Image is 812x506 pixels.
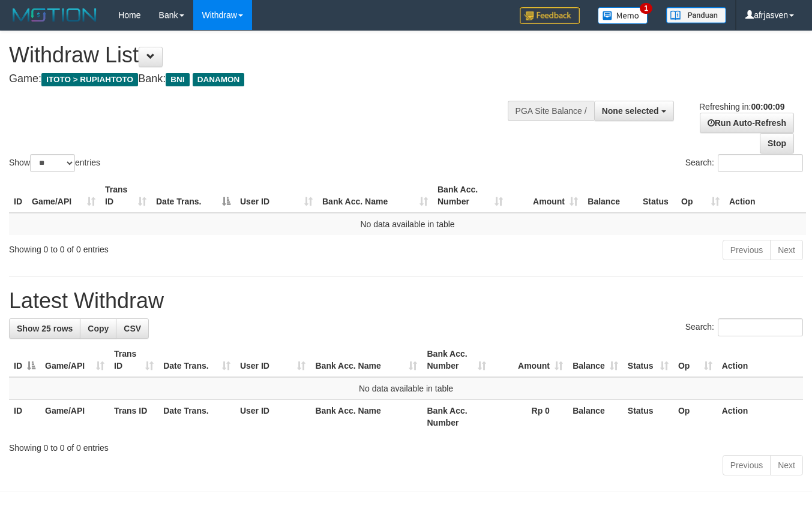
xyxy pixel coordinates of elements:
[623,343,673,377] th: Status: activate to sort column ascending
[770,240,803,260] a: Next
[717,400,803,434] th: Action
[124,324,141,333] span: CSV
[508,101,594,121] div: PGA Site Balance /
[723,240,771,260] a: Previous
[491,343,568,377] th: Amount: activate to sort column ascending
[109,343,158,377] th: Trans ID: activate to sort column ascending
[40,343,109,377] th: Game/API: activate to sort column ascending
[9,179,27,213] th: ID
[685,318,803,336] label: Search:
[151,179,235,213] th: Date Trans.: activate to sort column descending
[602,106,659,116] span: None selected
[433,179,508,213] th: Bank Acc. Number: activate to sort column ascending
[724,179,806,213] th: Action
[491,400,568,434] th: Rp 0
[116,318,149,339] a: CSV
[193,73,245,86] span: DANAMON
[9,213,806,235] td: No data available in table
[568,400,623,434] th: Balance
[40,400,109,434] th: Game/API
[638,179,676,213] th: Status
[623,400,673,434] th: Status
[673,400,717,434] th: Op
[158,400,235,434] th: Date Trans.
[760,133,794,153] a: Stop
[235,343,311,377] th: User ID: activate to sort column ascending
[520,7,580,24] img: Feedback.jpg
[17,324,73,333] span: Show 25 rows
[723,455,771,475] a: Previous
[9,400,40,434] th: ID
[666,7,726,23] img: panduan.png
[9,318,80,339] a: Show 25 rows
[640,3,652,14] span: 1
[235,179,317,213] th: User ID: activate to sort column ascending
[30,154,75,172] select: Showentries
[41,73,138,86] span: ITOTO > RUPIAHTOTO
[100,179,151,213] th: Trans ID: activate to sort column ascending
[158,343,235,377] th: Date Trans.: activate to sort column ascending
[9,154,100,172] label: Show entries
[751,102,784,112] strong: 00:00:09
[88,324,109,333] span: Copy
[80,318,116,339] a: Copy
[9,343,40,377] th: ID: activate to sort column descending
[235,400,311,434] th: User ID
[9,437,803,454] div: Showing 0 to 0 of 0 entries
[568,343,623,377] th: Balance: activate to sort column ascending
[9,6,100,24] img: MOTION_logo.png
[422,343,491,377] th: Bank Acc. Number: activate to sort column ascending
[676,179,724,213] th: Op: activate to sort column ascending
[27,179,100,213] th: Game/API: activate to sort column ascending
[718,154,803,172] input: Search:
[718,318,803,336] input: Search:
[583,179,638,213] th: Balance
[594,101,674,121] button: None selected
[422,400,491,434] th: Bank Acc. Number
[9,73,529,85] h4: Game: Bank:
[9,239,329,255] div: Showing 0 to 0 of 0 entries
[717,343,803,377] th: Action
[508,179,583,213] th: Amount: activate to sort column ascending
[310,400,422,434] th: Bank Acc. Name
[109,400,158,434] th: Trans ID
[9,43,529,67] h1: Withdraw List
[310,343,422,377] th: Bank Acc. Name: activate to sort column ascending
[9,377,803,400] td: No data available in table
[166,73,189,86] span: BNI
[770,455,803,475] a: Next
[317,179,433,213] th: Bank Acc. Name: activate to sort column ascending
[699,102,784,112] span: Refreshing in:
[685,154,803,172] label: Search:
[598,7,648,24] img: Button%20Memo.svg
[700,113,794,133] a: Run Auto-Refresh
[9,289,803,313] h1: Latest Withdraw
[673,343,717,377] th: Op: activate to sort column ascending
